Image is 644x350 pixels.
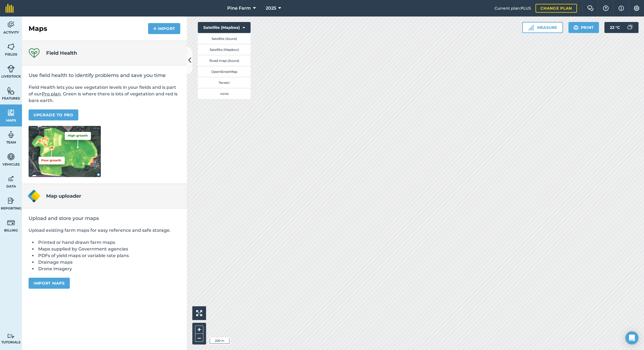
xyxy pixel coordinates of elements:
div: Open Intercom Messenger [625,331,639,345]
button: Road map (Azure) [198,55,251,66]
img: svg+xml;base64,PD94bWwgdmVyc2lvbj0iMS4wIiBlbmNvZGluZz0idXRmLTgiPz4KPCEtLSBHZW5lcmF0b3I6IEFkb2JlIE... [7,153,15,161]
button: Print [568,22,599,33]
span: Current plan : PLUS [495,5,531,11]
img: svg+xml;base64,PD94bWwgdmVyc2lvbj0iMS4wIiBlbmNvZGluZz0idXRmLTgiPz4KPCEtLSBHZW5lcmF0b3I6IEFkb2JlIE... [7,334,15,339]
button: Terrain [198,77,251,88]
img: A cog icon [633,5,640,11]
h4: Map uploader [46,192,81,200]
button: Import [148,23,180,34]
li: Drainage maps [37,259,180,266]
img: svg+xml;base64,PHN2ZyB4bWxucz0iaHR0cDovL3d3dy53My5vcmcvMjAwMC9zdmciIHdpZHRoPSI1NiIgaGVpZ2h0PSI2MC... [7,43,15,51]
a: Pro plan [42,91,61,97]
img: svg+xml;base64,PHN2ZyB4bWxucz0iaHR0cDovL3d3dy53My5vcmcvMjAwMC9zdmciIHdpZHRoPSIxNyIgaGVpZ2h0PSIxNy... [618,5,624,12]
img: svg+xml;base64,PD94bWwgdmVyc2lvbj0iMS4wIiBlbmNvZGluZz0idXRmLTgiPz4KPCEtLSBHZW5lcmF0b3I6IEFkb2JlIE... [7,197,15,205]
span: 2025 [266,5,276,12]
img: A question mark icon [603,5,609,11]
button: + [195,326,203,334]
button: Measure [522,22,563,33]
img: Two speech bubbles overlapping with the left bubble in the forefront [587,5,594,11]
img: svg+xml;base64,PD94bWwgdmVyc2lvbj0iMS4wIiBlbmNvZGluZz0idXRmLTgiPz4KPCEtLSBHZW5lcmF0b3I6IEFkb2JlIE... [7,131,15,139]
a: Change plan [535,4,577,13]
h2: Upload and store your maps [29,215,180,222]
span: 22 ° C [610,22,620,33]
button: 22 °C [604,22,639,33]
img: svg+xml;base64,PHN2ZyB4bWxucz0iaHR0cDovL3d3dy53My5vcmcvMjAwMC9zdmciIHdpZHRoPSIxNCIgaGVpZ2h0PSIyNC... [153,25,157,32]
span: Pine Farm [227,5,251,12]
li: Drone imagery [37,266,180,272]
button: – [195,334,203,342]
button: Satellite (Azure) [198,33,251,44]
a: Upgrade to Pro [29,109,78,120]
button: Satellite (Mapbox) [198,44,251,55]
img: svg+xml;base64,PD94bWwgdmVyc2lvbj0iMS4wIiBlbmNvZGluZz0idXRmLTgiPz4KPCEtLSBHZW5lcmF0b3I6IEFkb2JlIE... [7,219,15,227]
li: Maps supplied by Government agencies [37,246,180,252]
img: svg+xml;base64,PHN2ZyB4bWxucz0iaHR0cDovL3d3dy53My5vcmcvMjAwMC9zdmciIHdpZHRoPSI1NiIgaGVpZ2h0PSI2MC... [7,109,15,117]
img: svg+xml;base64,PD94bWwgdmVyc2lvbj0iMS4wIiBlbmNvZGluZz0idXRmLTgiPz4KPCEtLSBHZW5lcmF0b3I6IEFkb2JlIE... [7,65,15,73]
img: fieldmargin Logo [5,4,14,13]
h2: Use field health to identify problems and save you time [29,72,180,79]
img: svg+xml;base64,PD94bWwgdmVyc2lvbj0iMS4wIiBlbmNvZGluZz0idXRmLTgiPz4KPCEtLSBHZW5lcmF0b3I6IEFkb2JlIE... [624,22,635,33]
img: svg+xml;base64,PHN2ZyB4bWxucz0iaHR0cDovL3d3dy53My5vcmcvMjAwMC9zdmciIHdpZHRoPSI1NiIgaGVpZ2h0PSI2MC... [7,87,15,95]
img: svg+xml;base64,PHN2ZyB4bWxucz0iaHR0cDovL3d3dy53My5vcmcvMjAwMC9zdmciIHdpZHRoPSIxOSIgaGVpZ2h0PSIyNC... [573,24,579,31]
h4: Field Health [46,49,77,57]
h2: Maps [29,24,47,33]
li: PDFs of yield maps or variable rate plans [37,252,180,259]
button: Satellite (Mapbox) [198,22,251,33]
p: Field Health lets you see vegetation levels in your fields and is part of our . Green is where th... [29,84,180,104]
p: Upload existing farm maps for easy reference and safe storage. [29,227,180,234]
li: Printed or hand drawn farm maps [37,239,180,246]
img: Four arrows, one pointing top left, one top right, one bottom right and the last bottom left [196,310,202,316]
img: Ruler icon [528,25,534,30]
img: svg+xml;base64,PD94bWwgdmVyc2lvbj0iMS4wIiBlbmNvZGluZz0idXRmLTgiPz4KPCEtLSBHZW5lcmF0b3I6IEFkb2JlIE... [7,175,15,183]
button: OpenStreetMap [198,66,251,77]
img: svg+xml;base64,PD94bWwgdmVyc2lvbj0iMS4wIiBlbmNvZGluZz0idXRmLTgiPz4KPCEtLSBHZW5lcmF0b3I6IEFkb2JlIE... [7,21,15,29]
button: Import maps [29,278,70,289]
img: Map uploader logo [27,189,41,203]
button: none [198,88,251,99]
